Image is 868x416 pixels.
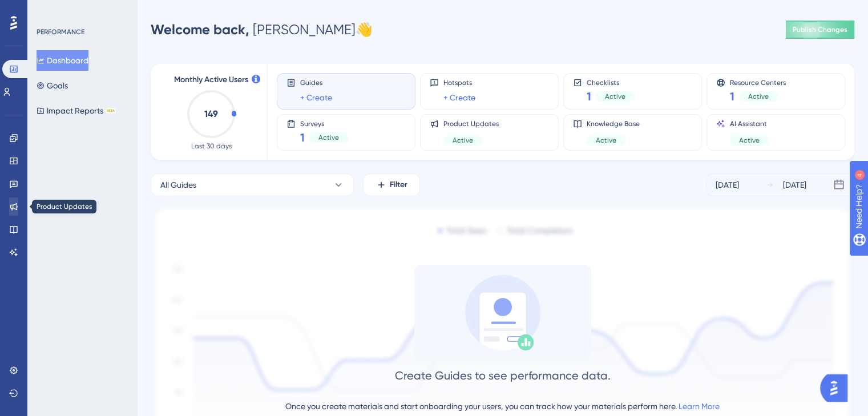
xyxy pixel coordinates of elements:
div: BETA [106,108,116,114]
text: 149 [204,108,218,119]
button: Publish Changes [786,21,854,39]
span: Welcome back, [151,21,249,38]
a: + Create [300,91,332,104]
span: Monthly Active Users [174,73,248,87]
div: Create Guides to see performance data. [395,367,611,383]
span: Hotspots [443,78,475,87]
div: PERFORMANCE [37,27,84,37]
span: Active [318,133,339,142]
span: Last 30 days [191,142,232,151]
span: Active [596,136,616,145]
span: Publish Changes [793,25,847,34]
span: AI Assistant [730,119,769,128]
span: Active [748,92,769,101]
span: Surveys [300,119,348,127]
span: Product Updates [443,119,499,128]
button: Dashboard [37,50,88,71]
a: Learn More [679,402,720,411]
span: 1 [300,130,305,146]
div: 4 [79,6,82,15]
button: All Guides [151,173,354,196]
span: 1 [730,88,734,104]
span: Filter [390,178,407,192]
div: [DATE] [783,178,806,192]
span: Active [605,92,625,101]
a: + Create [443,91,475,104]
span: Checklists [587,78,635,86]
div: [DATE] [716,178,739,192]
iframe: UserGuiding AI Assistant Launcher [820,371,854,405]
span: Need Help? [27,3,71,17]
span: Guides [300,78,332,87]
button: Impact ReportsBETA [37,100,116,121]
button: Goals [37,75,68,96]
span: Knowledge Base [587,119,640,128]
span: Active [453,136,473,145]
span: All Guides [160,178,196,192]
button: Filter [363,173,420,196]
div: [PERSON_NAME] 👋 [151,21,373,39]
div: Once you create materials and start onboarding your users, you can track how your materials perfo... [285,399,720,413]
span: Active [739,136,760,145]
span: Resource Centers [730,78,786,86]
span: 1 [587,88,591,104]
